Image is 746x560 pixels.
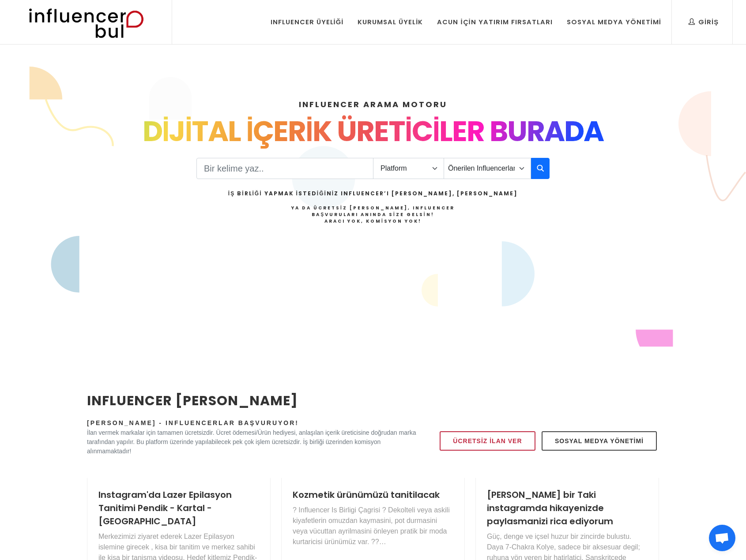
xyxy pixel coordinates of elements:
a: Kozmetik ürünümüzü tanitilacak [293,489,440,501]
div: DİJİTAL İÇERİK ÜRETİCİLER BURADA [87,110,659,153]
h4: INFLUENCER ARAMA MOTORU [87,98,659,110]
div: Giriş [689,17,719,27]
strong: Aracı Yok, Komisyon Yok! [324,218,422,224]
a: Instagram'da Lazer Epilasyon Tanitimi Pendik - Kartal - [GEOGRAPHIC_DATA] [98,489,232,527]
div: Kurumsal Üyelik [358,17,423,27]
p: İlan vermek markalar için tamamen ücretsizdir. Ücret ödemesi/Ürün hediyesi, anlaşılan içerik üret... [87,428,416,456]
h2: İş Birliği Yapmak İstediğiniz Influencer’ı [PERSON_NAME], [PERSON_NAME] [228,190,518,198]
h4: Ya da Ücretsiz [PERSON_NAME], Influencer Başvuruları Anında Size Gelsin! [228,205,518,224]
span: Ücretsiz İlan Ver [453,436,522,446]
h2: INFLUENCER [PERSON_NAME] [87,391,416,411]
a: Ücretsiz İlan Ver [440,431,535,451]
input: Search [196,158,373,179]
p: ? Influencer Is Birligi Çagrisi ? Dekolteli veya askili kiyafetlerin omuzdan kaymasini, pot durma... [293,505,453,547]
div: Influencer Üyeliği [271,17,344,27]
span: [PERSON_NAME] - Influencerlar Başvuruyor! [87,419,299,426]
span: Sosyal Medya Yönetimi [555,436,644,446]
a: [PERSON_NAME] bir Taki instagramda hikayenizde paylasmanizi rica ediyorum [487,489,613,527]
a: Sosyal Medya Yönetimi [542,431,657,451]
div: Sosyal Medya Yönetimi [567,17,661,27]
a: Açık sohbet [709,525,735,551]
div: Acun İçin Yatırım Fırsatları [437,17,552,27]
